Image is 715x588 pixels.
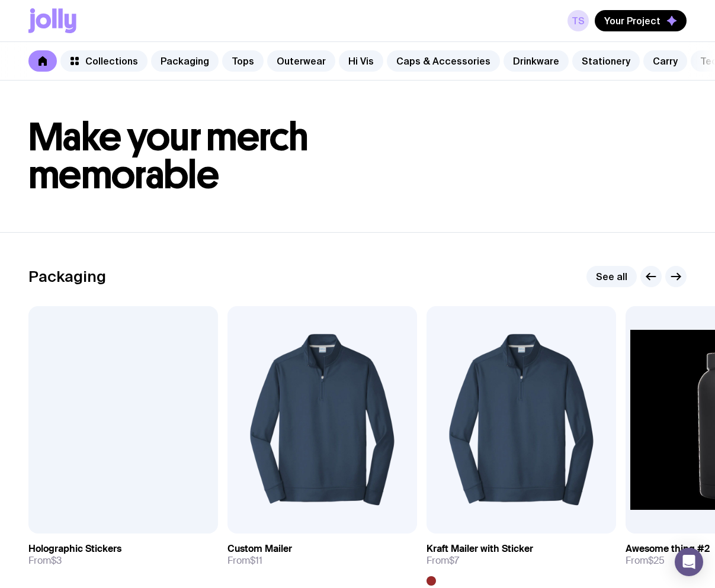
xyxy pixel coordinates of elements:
h3: Kraft Mailer with Sticker [427,543,533,555]
h2: Packaging [28,268,106,285]
a: Tops [222,50,264,72]
a: Drinkware [504,50,569,72]
span: $7 [449,554,459,567]
a: Custom MailerFrom$11 [227,534,417,576]
h3: Custom Mailer [227,543,292,555]
span: From [227,555,262,567]
a: Collections [60,50,148,72]
span: From [427,555,459,567]
a: Carry [643,50,687,72]
a: Hi Vis [339,50,383,72]
span: Collections [85,55,138,67]
h3: Awesome thing #2 [626,543,710,555]
h3: Holographic Stickers [28,543,121,555]
span: Make your merch memorable [28,114,309,198]
span: Your Project [604,15,661,27]
span: $25 [648,554,665,567]
a: TS [567,10,589,31]
a: Packaging [151,50,219,72]
a: Stationery [572,50,640,72]
a: See all [586,266,637,287]
span: $3 [51,554,62,567]
a: Caps & Accessories [387,50,500,72]
a: Kraft Mailer with StickerFrom$7 [427,534,616,586]
span: From [28,555,62,567]
a: Holographic StickersFrom$3 [28,534,218,576]
button: Your Project [595,10,687,31]
span: $11 [250,554,262,567]
div: Open Intercom Messenger [675,548,703,576]
span: From [626,555,665,567]
a: Outerwear [267,50,335,72]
